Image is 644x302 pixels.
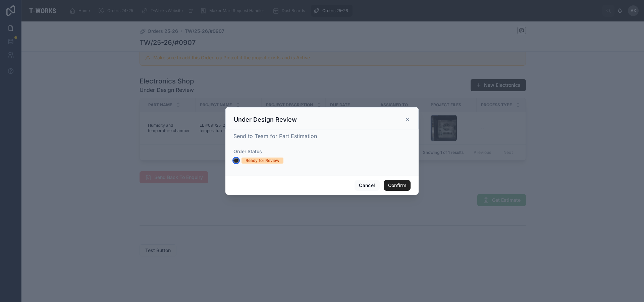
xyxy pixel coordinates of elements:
button: Cancel [355,180,379,191]
span: Send to Team for Part Estimation [233,133,317,139]
h3: Under Design Review [234,116,297,124]
div: Ready for Review [246,158,279,164]
span: Order Status [233,148,262,154]
button: Confirm [384,180,411,191]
